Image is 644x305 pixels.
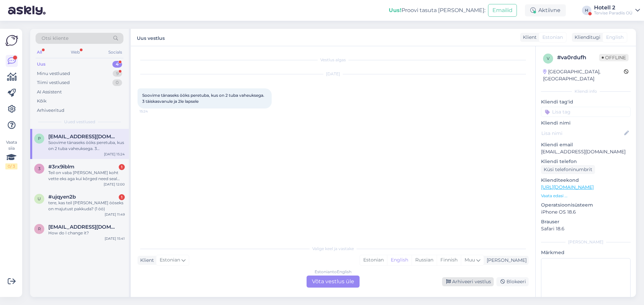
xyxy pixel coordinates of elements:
[138,71,529,77] div: [DATE]
[541,88,631,94] div: Kliendi info
[138,246,529,252] div: Valige keel ja vastake
[315,269,352,275] div: Estonian to English
[541,225,631,232] p: Safari 18.6
[37,61,46,68] div: Uus
[5,34,18,47] img: Askly Logo
[541,141,631,148] p: Kliendi email
[160,256,180,264] span: Estonian
[38,166,41,171] span: 3
[541,130,623,137] input: Lisa nimi
[38,196,41,201] span: u
[541,165,595,174] div: Küsi telefoninumbrit
[107,48,123,57] div: Socials
[496,277,529,286] div: Blokeeri
[64,119,95,125] span: Uued vestlused
[541,158,631,165] p: Kliendi telefon
[48,134,118,140] span: piusene@gmail.com
[48,164,74,170] span: #3rx9iblm
[138,57,529,63] div: Vestlus algas
[5,139,17,169] div: Vaata siia
[572,34,600,41] div: Klienditugi
[594,5,640,16] a: Hotell 2Tervise Paradiis OÜ
[36,48,43,57] div: All
[104,152,125,157] div: [DATE] 15:24
[38,226,41,231] span: r
[557,54,599,62] div: # va0rdufh
[112,79,122,86] div: 0
[48,194,76,200] span: #ujqyen2b
[541,249,631,256] p: Märkmed
[541,193,631,199] p: Vaata edasi ...
[37,107,64,114] div: Arhiveeritud
[138,257,154,264] div: Klient
[484,257,527,264] div: [PERSON_NAME]
[594,5,633,10] div: Hotell 2
[488,4,517,17] button: Emailid
[541,148,631,155] p: [EMAIL_ADDRESS][DOMAIN_NAME]
[437,255,461,265] div: Finnish
[525,4,566,16] div: Aktiivne
[541,218,631,225] p: Brauser
[387,255,412,265] div: English
[412,255,437,265] div: Russian
[520,34,537,41] div: Klient
[112,61,122,68] div: 4
[119,164,125,170] div: 1
[594,10,633,16] div: Tervise Paradiis OÜ
[42,35,68,42] span: Otsi kliente
[69,48,81,57] div: Web
[48,200,125,212] div: tere, kas teil [PERSON_NAME] ööseks on majutust pakkuda? (1 öö)
[541,107,631,117] input: Lisa tag
[48,170,125,182] div: Teil on vaba [PERSON_NAME] koht vette eks aga kui kõrged need seal on?
[541,239,631,245] div: [PERSON_NAME]
[307,276,360,288] div: Võta vestlus üle
[541,184,594,190] a: [URL][DOMAIN_NAME]
[37,79,70,86] div: Tiimi vestlused
[543,68,624,82] div: [GEOGRAPHIC_DATA], [GEOGRAPHIC_DATA]
[142,93,265,104] span: Soovime tänaseks ööks peretuba, kus on 2 tuba vaheuksega. 3 tàiskasvanule ja 2le lapsele
[465,257,475,263] span: Muu
[542,34,563,41] span: Estonian
[137,33,165,42] label: Uus vestlus
[442,277,494,286] div: Arhiveeri vestlus
[5,163,17,169] div: 0 / 3
[37,70,70,77] div: Minu vestlused
[140,109,165,114] span: 15:24
[48,140,125,152] div: Soovime tänaseks ööks peretuba, kus on 2 tuba vaheuksega. 3 tàiskasvanule ja 2le lapsele
[104,182,125,187] div: [DATE] 12:00
[582,6,591,15] div: H
[48,230,125,236] div: How do I change it?
[105,236,125,241] div: [DATE] 15:41
[541,202,631,209] p: Operatsioonisüsteem
[37,89,62,95] div: AI Assistent
[541,120,631,127] p: Kliendi nimi
[547,56,549,61] span: v
[48,224,118,230] span: rosscsmith@outlook.com
[606,34,624,41] span: English
[389,7,401,13] b: Uus!
[38,136,41,141] span: p
[541,177,631,184] p: Klienditeekond
[119,194,125,200] div: 1
[105,212,125,217] div: [DATE] 11:49
[541,209,631,216] p: iPhone OS 18.6
[113,70,122,77] div: 9
[389,6,485,14] div: Proovi tasuta [PERSON_NAME]:
[37,98,47,104] div: Kõik
[541,98,631,105] p: Kliendi tag'id
[599,54,629,61] span: Offline
[360,255,387,265] div: Estonian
